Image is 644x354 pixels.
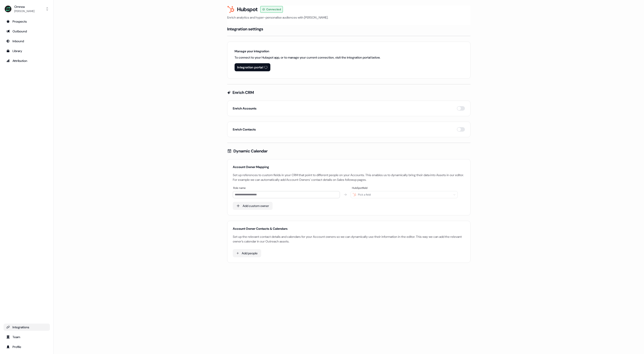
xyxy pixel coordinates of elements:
[4,38,50,45] a: Go to Inbound
[233,226,465,231] div: Account Owner Contacts & Calendars
[358,193,371,196] div: Pick a field
[4,4,50,14] button: Omnea[PERSON_NAME]
[6,59,47,63] div: Attribution
[6,49,47,53] div: Library
[233,173,465,182] div: Set up references to custom fields in your CRM that point to different people on your Accounts. T...
[243,204,269,208] div: Add custom owner
[351,191,458,198] button: Pick a field
[233,249,261,257] button: Add people
[235,49,380,53] h6: Manage your integration
[352,186,460,190] div: HubSpot field
[4,18,50,25] a: Go to prospects
[6,29,47,34] div: Outbound
[227,26,263,32] h4: Integration settings
[6,345,47,349] div: Profile
[4,28,50,35] a: Go to outbound experience
[227,15,470,20] p: Enrich analytics and hyper-personalise audiences with [PERSON_NAME].
[4,57,50,64] a: Go to attribution
[237,6,258,13] h3: Hubspot
[233,234,465,244] div: Set up the relevant contact details and calendars for your Account owners so we can dynamically u...
[6,39,47,43] div: Inbound
[4,343,50,350] a: Go to profile
[233,148,268,154] h4: Dynamic Calendar
[233,90,254,95] h4: Enrich CRM
[266,7,281,12] span: Connected
[6,325,47,329] div: Integrations
[4,47,50,55] a: Go to templates
[235,63,270,71] a: Integration portal
[233,165,465,169] div: Account Owner Mapping
[233,202,273,210] button: Add custom owner
[6,335,47,339] div: Team
[6,19,47,24] div: Prospects
[4,324,50,331] a: Go to integrations
[242,251,258,255] div: Add people
[235,55,380,60] p: To connect to your Hubspot app, or to manage your current connection, visit the integration porta...
[233,106,256,111] h5: Enrich Accounts
[14,9,34,13] div: [PERSON_NAME]
[233,127,256,132] h5: Enrich Contacts
[14,4,34,9] div: Omnea
[233,186,341,190] div: Role name
[4,333,50,341] a: Go to team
